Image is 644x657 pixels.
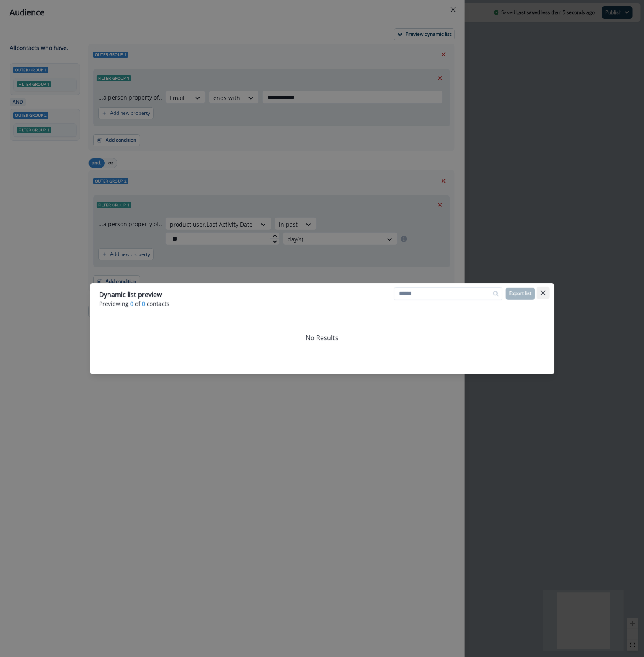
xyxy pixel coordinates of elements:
button: Export list [506,288,535,300]
p: Export list [509,291,531,296]
p: Dynamic list preview [100,290,162,299]
button: Close [537,287,550,299]
p: No Results [306,333,338,343]
p: Previewing of contacts [100,299,545,308]
span: 0 [131,299,134,308]
span: 0 [142,299,146,308]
